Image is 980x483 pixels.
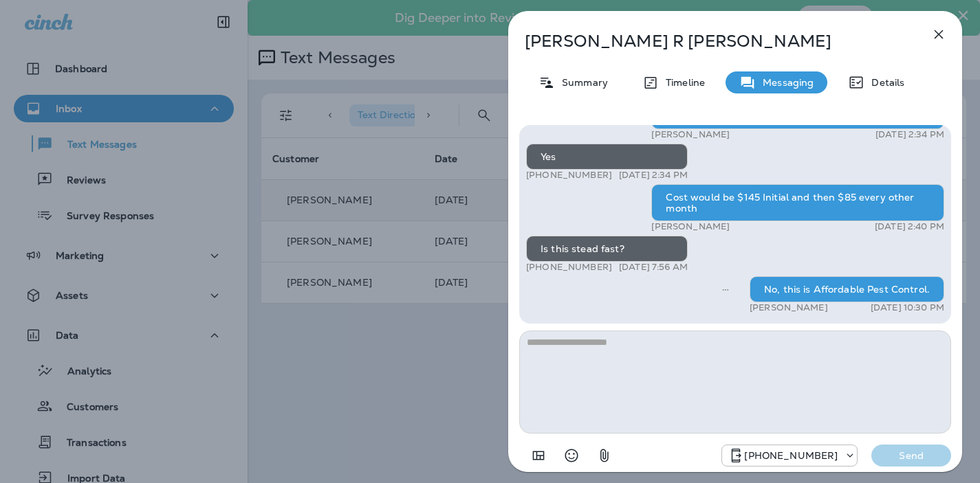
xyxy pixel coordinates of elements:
[651,184,944,221] div: Cost would be $145 Initial and then $85 every other month
[750,276,944,302] div: No, this is Affordable Pest Control.
[659,77,705,88] p: Timeline
[525,32,900,51] p: [PERSON_NAME] R [PERSON_NAME]
[526,170,612,181] p: [PHONE_NUMBER]
[750,302,828,313] p: [PERSON_NAME]
[864,77,904,88] p: Details
[558,442,585,469] button: Select an emoji
[756,77,814,88] p: Messaging
[526,144,688,170] div: Yes
[651,129,730,140] p: [PERSON_NAME]
[526,236,688,262] div: Is this stead fast?
[744,450,838,461] p: [PHONE_NUMBER]
[875,129,944,140] p: [DATE] 2:34 PM
[651,221,730,232] p: [PERSON_NAME]
[525,442,552,469] button: Add in a premade template
[875,221,944,232] p: [DATE] 2:40 PM
[526,262,612,273] p: [PHONE_NUMBER]
[722,447,857,464] div: +1 (520) 602-9905
[722,282,729,295] span: Sent
[871,302,944,313] p: [DATE] 10:30 PM
[619,170,688,181] p: [DATE] 2:34 PM
[619,262,688,273] p: [DATE] 7:56 AM
[555,77,608,88] p: Summary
